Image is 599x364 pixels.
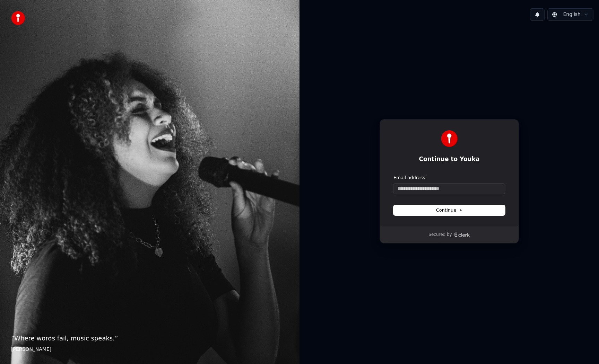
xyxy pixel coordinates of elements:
[393,205,505,215] button: Continue
[11,11,25,25] img: youka
[11,334,288,343] p: “ Where words fail, music speaks. ”
[428,232,452,238] p: Secured by
[436,207,462,213] span: Continue
[393,155,505,163] h1: Continue to Youka
[441,130,458,147] img: Youka
[11,346,288,353] footer: [PERSON_NAME]
[453,232,470,237] a: Clerk logo
[393,175,425,181] label: Email address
